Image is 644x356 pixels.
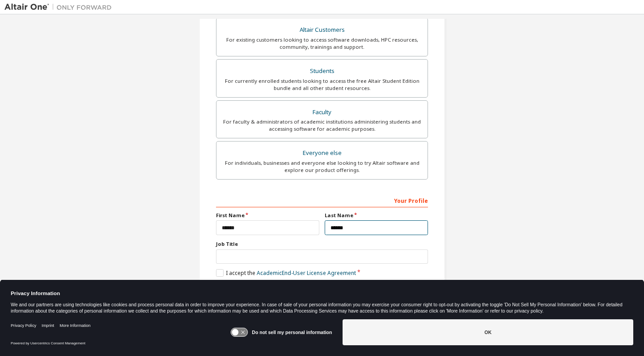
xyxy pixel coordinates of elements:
[4,3,116,12] img: Altair One
[222,118,422,133] div: For faculty & administrators of academic institutions administering students and accessing softwa...
[222,36,422,51] div: For existing customers looking to access software downloads, HPC resources, community, trainings ...
[216,212,319,219] label: First Name
[222,24,422,36] div: Altair Customers
[325,212,428,219] label: Last Name
[222,106,422,119] div: Faculty
[216,269,356,277] label: I accept the
[222,147,422,159] div: Everyone else
[216,193,428,207] div: Your Profile
[222,77,422,92] div: For currently enrolled students looking to access the free Altair Student Edition bundle and all ...
[222,159,422,174] div: For individuals, businesses and everyone else looking to try Altair software and explore our prod...
[222,65,422,77] div: Students
[216,240,428,248] label: Job Title
[257,269,356,277] a: Academic End-User License Agreement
